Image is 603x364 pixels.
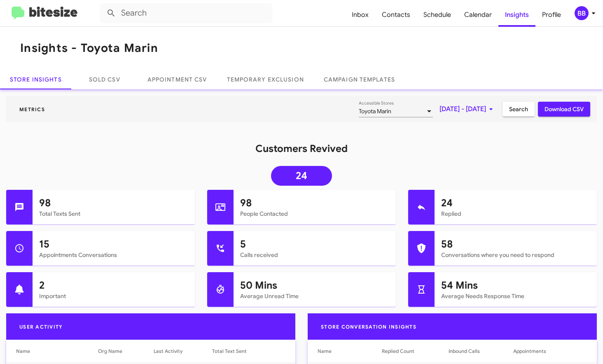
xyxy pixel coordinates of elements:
[98,347,154,355] div: Org Name
[39,210,188,218] mat-card-subtitle: Total Texts Sent
[39,196,188,210] h1: 98
[39,292,188,300] mat-card-subtitle: Important
[513,347,587,355] div: Appointments
[568,6,594,20] button: BB
[535,3,568,27] a: Profile
[13,106,51,112] span: Metrics
[240,251,389,259] mat-card-subtitle: Calls received
[439,102,496,117] span: [DATE] - [DATE]
[98,347,122,355] div: Org Name
[449,347,513,355] div: Inbound Calls
[100,3,273,23] input: Search
[39,238,188,251] h1: 15
[375,3,417,27] a: Contacts
[502,102,535,117] button: Search
[217,70,314,89] a: Temporary Exclusion
[441,210,590,218] mat-card-subtitle: Replied
[441,251,590,259] mat-card-subtitle: Conversations where you need to respond
[545,102,584,117] span: Download CSV
[20,42,158,55] h1: Insights - Toyota Marin
[240,279,389,292] h1: 50 Mins
[513,347,546,355] div: Appointments
[138,70,217,89] a: Appointment CSV
[13,324,69,330] span: User Activity
[314,324,423,330] span: Store Conversation Insights
[39,279,188,292] h1: 2
[240,238,389,251] h1: 5
[441,292,590,300] mat-card-subtitle: Average Needs Response Time
[154,347,212,355] div: Last Activity
[449,347,480,355] div: Inbound Calls
[16,347,98,355] div: Name
[382,347,449,355] div: Replied Count
[240,292,389,300] mat-card-subtitle: Average Unread Time
[441,238,590,251] h1: 58
[240,210,389,218] mat-card-subtitle: People Contacted
[382,347,414,355] div: Replied Count
[538,102,590,117] button: Download CSV
[318,347,332,355] div: Name
[433,102,502,117] button: [DATE] - [DATE]
[359,107,391,115] span: Toyota Marin
[72,70,138,89] a: Sold CSV
[296,172,307,180] span: 24
[458,3,498,27] a: Calendar
[417,3,458,27] a: Schedule
[212,347,247,355] div: Total Text Sent
[509,102,528,117] span: Search
[575,6,589,20] div: BB
[345,3,375,27] a: Inbox
[240,196,389,210] h1: 98
[154,347,182,355] div: Last Activity
[318,347,382,355] div: Name
[314,70,405,89] a: Campaign Templates
[441,279,590,292] h1: 54 Mins
[39,251,188,259] mat-card-subtitle: Appointments Conversations
[498,3,535,27] a: Insights
[212,347,285,355] div: Total Text Sent
[441,196,590,210] h1: 24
